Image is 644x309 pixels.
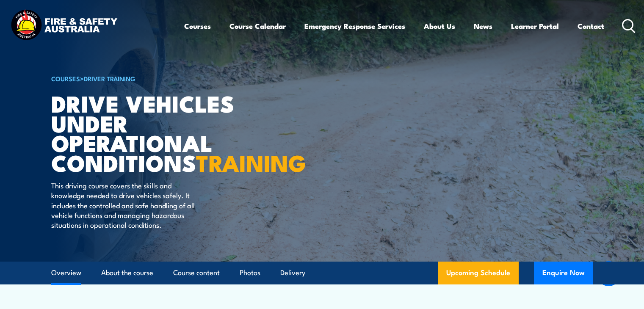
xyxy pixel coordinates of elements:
[51,73,260,83] h6: >
[51,180,206,230] p: This driving course covers the skills and knowledge needed to drive vehicles safely. It includes ...
[84,74,135,83] a: Driver Training
[173,262,220,284] a: Course content
[229,15,286,37] a: Course Calendar
[240,262,260,284] a: Photos
[474,15,492,37] a: News
[51,262,81,284] a: Overview
[280,262,305,284] a: Delivery
[438,262,519,284] a: Upcoming Schedule
[304,15,405,37] a: Emergency Response Services
[184,15,211,37] a: Courses
[196,144,306,179] strong: TRAINING
[51,74,80,83] a: COURSES
[424,15,455,37] a: About Us
[51,93,260,172] h1: Drive Vehicles under Operational Conditions
[511,15,559,37] a: Learner Portal
[101,262,153,284] a: About the course
[578,15,604,37] a: Contact
[534,262,593,284] button: Enquire Now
